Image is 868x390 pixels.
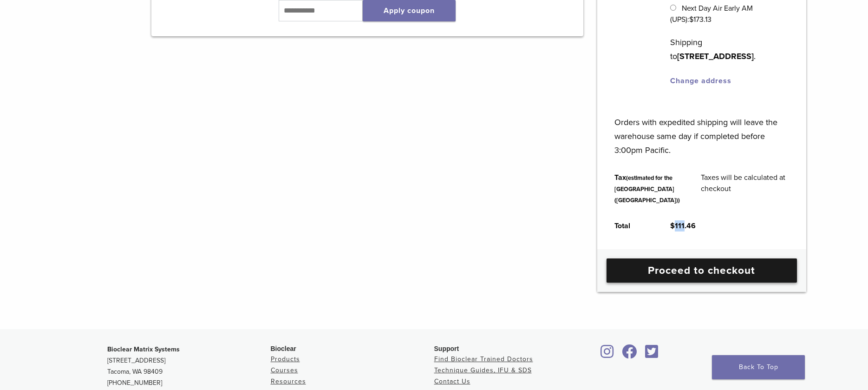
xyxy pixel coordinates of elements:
a: Courses [271,366,298,374]
span: Support [434,345,459,352]
a: Resources [271,377,306,385]
a: Back To Top [712,355,805,379]
span: $ [689,15,693,24]
strong: [STREET_ADDRESS] [677,51,754,61]
td: Taxes will be calculated at checkout [691,165,799,213]
p: Orders with expedited shipping will leave the warehouse same day if completed before 3:00pm Pacific. [614,101,789,157]
span: Bioclear [271,345,296,352]
a: Technique Guides, IFU & SDS [434,366,532,374]
a: Change address [670,76,731,86]
a: Bioclear [619,350,640,359]
p: [STREET_ADDRESS] Tacoma, WA 98409 [PHONE_NUMBER] [107,344,271,389]
span: $ [670,221,675,231]
a: Bioclear [598,350,617,359]
small: (estimated for the [GEOGRAPHIC_DATA] ([GEOGRAPHIC_DATA])) [614,174,680,204]
th: Tax [604,165,691,213]
p: Shipping to . [670,35,789,63]
a: Products [271,355,300,363]
strong: Bioclear Matrix Systems [107,345,180,353]
a: Proceed to checkout [607,258,797,283]
bdi: 111.46 [670,221,696,231]
th: Total [604,213,660,239]
a: Contact Us [434,377,470,385]
a: Find Bioclear Trained Doctors [434,355,533,363]
bdi: 173.13 [689,15,711,24]
label: Next Day Air Early AM (UPS): [670,4,752,24]
a: Bioclear [642,350,662,359]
